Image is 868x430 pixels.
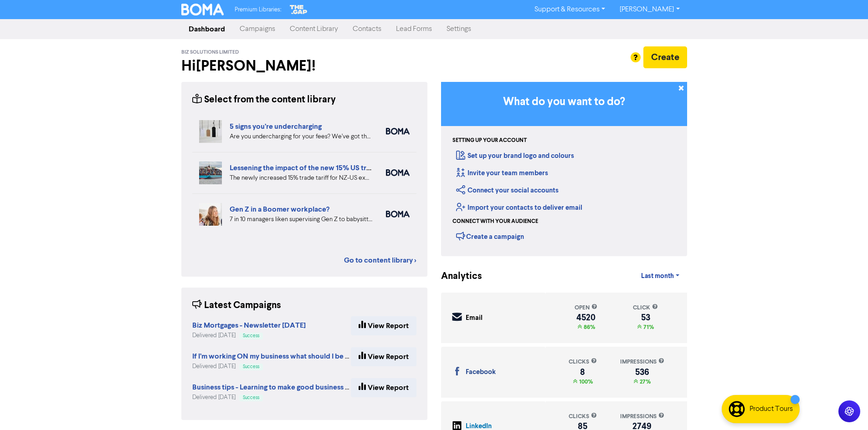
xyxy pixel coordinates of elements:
[386,211,410,218] img: boma
[181,20,232,38] a: Dashboard
[181,49,239,56] span: Biz Solutions Limited
[456,229,524,243] div: Create a campaign
[243,364,259,369] span: Success
[569,369,597,376] div: 8
[822,386,868,430] iframe: Chat Widget
[569,358,597,366] div: clicks
[634,267,687,285] a: Last month
[230,132,372,142] div: Are you undercharging for your fees? We’ve got the five warning signs that can help you diagnose ...
[288,4,308,15] img: The Gap
[351,316,416,335] a: View Report
[569,423,597,430] div: 85
[181,4,224,15] img: BOMA Logo
[235,7,281,13] span: Premium Libraries:
[439,20,478,38] a: Settings
[386,128,410,135] img: boma_accounting
[230,205,329,214] a: Gen Z in a Boomer workplace?
[230,173,372,183] div: The newly increased 15% trade tariff for NZ-US exports could well have a major impact on your mar...
[575,314,597,321] div: 4520
[643,46,687,68] button: Create
[192,352,367,361] strong: If I’m working ON my business what should I be doing?
[181,57,427,75] h2: Hi [PERSON_NAME] !
[575,304,597,312] div: open
[612,2,687,17] a: [PERSON_NAME]
[456,186,559,195] a: Connect your social accounts
[633,304,658,312] div: click
[192,321,306,330] strong: Biz Mortgages - Newsletter [DATE]
[455,96,673,109] h3: What do you want to do?
[441,82,687,256] div: Getting Started in BOMA
[620,358,664,366] div: impressions
[456,169,548,177] a: Invite your team members
[192,383,376,392] strong: Business tips - Learning to make good business decisions
[230,163,396,172] a: Lessening the impact of the new 15% US trade tariff
[230,215,372,224] div: 7 in 10 managers liken supervising Gen Z to babysitting or parenting. But is your people manageme...
[192,322,306,329] a: Biz Mortgages - Newsletter [DATE]
[577,378,593,385] span: 100%
[232,20,282,38] a: Campaigns
[582,324,595,331] span: 86%
[345,20,389,38] a: Contacts
[192,93,336,107] div: Select from the content library
[344,255,416,266] a: Go to content library >
[192,393,351,402] div: Delivered [DATE]
[452,218,538,226] div: Connect with your audience
[633,314,658,321] div: 53
[192,362,351,371] div: Delivered [DATE]
[282,20,345,38] a: Content Library
[569,412,597,421] div: clicks
[441,269,471,283] div: Analytics
[638,378,651,385] span: 27%
[620,423,664,430] div: 2749
[230,122,322,131] a: 5 signs you’re undercharging
[192,298,281,313] div: Latest Campaigns
[192,331,306,340] div: Delivered [DATE]
[620,412,664,421] div: impressions
[642,324,654,331] span: 71%
[192,384,376,391] a: Business tips - Learning to make good business decisions
[243,334,259,338] span: Success
[386,169,410,176] img: boma
[389,20,439,38] a: Lead Forms
[452,137,527,145] div: Setting up your account
[456,203,582,212] a: Import your contacts to deliver email
[620,369,664,376] div: 536
[351,378,416,397] a: View Report
[192,353,367,360] a: If I’m working ON my business what should I be doing?
[456,152,574,160] a: Set up your brand logo and colours
[243,395,259,400] span: Success
[351,347,416,366] a: View Report
[466,313,483,324] div: Email
[527,2,612,17] a: Support & Resources
[641,272,674,280] span: Last month
[466,367,496,378] div: Facebook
